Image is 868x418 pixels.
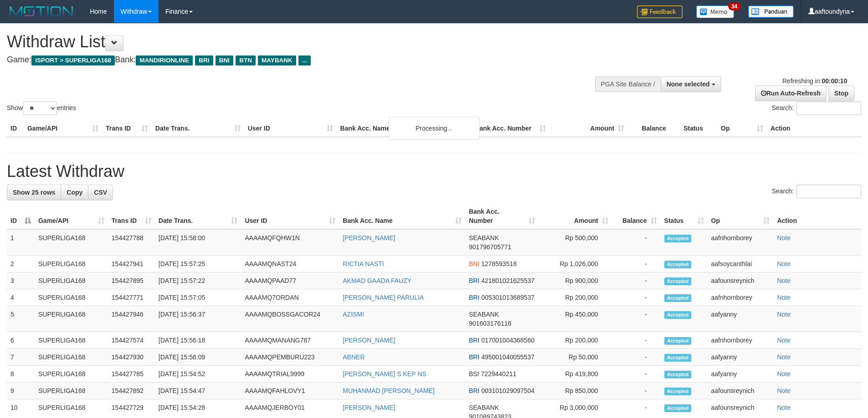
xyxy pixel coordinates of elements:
td: Rp 1,026,000 [539,256,612,272]
span: CSV [94,189,107,196]
td: 8 [7,366,35,383]
td: [DATE] 15:58:00 [155,229,241,256]
th: Game/API [24,120,102,137]
span: MANDIRIONLINE [136,55,193,65]
th: Action [767,120,861,137]
td: 7 [7,349,35,366]
td: 154427946 [108,306,155,332]
h1: Latest Withdraw [7,162,861,181]
div: PGA Site Balance / [595,76,661,92]
td: 154427788 [108,229,155,256]
strong: 00:00:10 [822,77,847,85]
td: [DATE] 15:57:22 [155,272,241,289]
td: [DATE] 15:56:09 [155,349,241,366]
img: Button%20Memo.svg [696,5,734,18]
td: AAAAMQPEMBURU223 [241,349,339,366]
a: Run Auto-Refresh [755,86,827,101]
a: Show 25 rows [7,185,61,200]
a: [PERSON_NAME] S KEP NS [343,370,426,378]
td: 9 [7,383,35,399]
td: 154427574 [108,332,155,349]
a: ABNER [343,353,365,361]
span: Accepted [664,388,692,395]
td: Rp 419,800 [539,366,612,383]
label: Search: [772,101,861,115]
h4: Game: Bank: [7,55,570,65]
span: Copy 421801021625537 to clipboard [481,277,534,284]
td: 5 [7,306,35,332]
span: Accepted [664,311,692,319]
td: Rp 200,000 [539,289,612,306]
td: [DATE] 15:57:25 [155,256,241,272]
span: SEABANK [469,234,499,242]
span: Accepted [664,354,692,362]
a: Note [777,234,791,242]
th: Status: activate to sort column ascending [661,203,708,229]
td: aafnhornborey [708,332,774,349]
img: Feedback.jpg [637,5,683,18]
a: [PERSON_NAME] [343,337,395,344]
a: AKMAD GAADA FAUZY [343,277,411,284]
td: aafsoycanthlai [708,256,774,272]
th: Status [680,120,717,137]
th: User ID [244,120,337,137]
span: Show 25 rows [13,189,55,196]
td: SUPERLIGA168 [35,229,108,256]
span: Copy 003101029097504 to clipboard [481,387,534,394]
td: [DATE] 15:56:37 [155,306,241,332]
span: Accepted [664,337,692,345]
td: AAAAMQBOSSGACOR24 [241,306,339,332]
span: Copy 901796705771 to clipboard [469,243,511,251]
td: aafyanny [708,366,774,383]
td: 154427930 [108,349,155,366]
span: Copy 005301013689537 to clipboard [481,294,534,301]
td: Rp 500,000 [539,229,612,256]
a: Note [777,311,791,318]
td: [DATE] 15:56:18 [155,332,241,349]
td: Rp 450,000 [539,306,612,332]
th: Bank Acc. Name [337,120,472,137]
span: BNI [469,260,479,267]
select: Showentries [23,101,57,115]
a: [PERSON_NAME] PARULIA [343,294,424,301]
td: 154427941 [108,256,155,272]
td: - [612,306,661,332]
a: MUHANMAD [PERSON_NAME] [343,387,434,394]
span: BNI [216,55,233,65]
th: Bank Acc. Name: activate to sort column ascending [339,203,465,229]
label: Search: [772,185,861,198]
td: - [612,383,661,399]
input: Search: [796,185,861,198]
span: BSI [469,370,479,378]
div: Processing... [389,117,480,140]
td: - [612,289,661,306]
button: None selected [661,76,721,92]
span: Copy 7229440211 to clipboard [481,370,516,378]
td: aafyanny [708,306,774,332]
span: Accepted [664,404,692,412]
th: Op: activate to sort column ascending [708,203,774,229]
td: AAAAMQPAAD77 [241,272,339,289]
span: BRI [469,294,479,301]
a: Note [777,277,791,284]
td: AAAAMQFAHLOVY1 [241,383,339,399]
td: 154427785 [108,366,155,383]
a: Note [777,387,791,394]
td: [DATE] 15:54:47 [155,383,241,399]
td: aafyanny [708,349,774,366]
a: Note [777,260,791,267]
th: Game/API: activate to sort column ascending [35,203,108,229]
td: Rp 200,000 [539,332,612,349]
th: Bank Acc. Number [471,120,550,137]
span: MAYBANK [258,55,296,65]
td: 1 [7,229,35,256]
a: Note [777,370,791,378]
th: ID [7,120,24,137]
span: Accepted [664,294,692,302]
td: AAAAMQFQHW1N [241,229,339,256]
td: Rp 50,000 [539,349,612,366]
span: BRI [469,387,479,394]
a: Note [777,404,791,411]
th: Bank Acc. Number: activate to sort column ascending [465,203,539,229]
span: Copy 017001004368560 to clipboard [481,337,534,344]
